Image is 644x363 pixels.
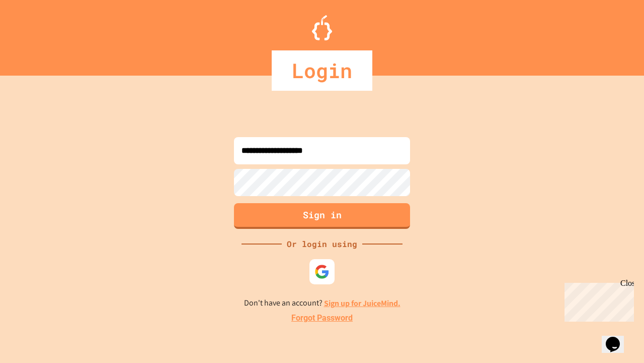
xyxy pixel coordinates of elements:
iframe: chat widget [602,323,634,353]
a: Forgot Password [291,312,353,324]
iframe: chat widget [560,279,634,322]
img: Logo.svg [312,15,332,40]
button: Sign in [234,203,410,229]
div: Chat with us now!Close [4,4,69,64]
img: google-icon.svg [314,264,330,279]
a: Sign up for JuiceMind. [324,298,400,309]
div: Or login using [282,238,362,250]
p: Don't have an account? [244,297,400,310]
div: Login [272,50,372,91]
